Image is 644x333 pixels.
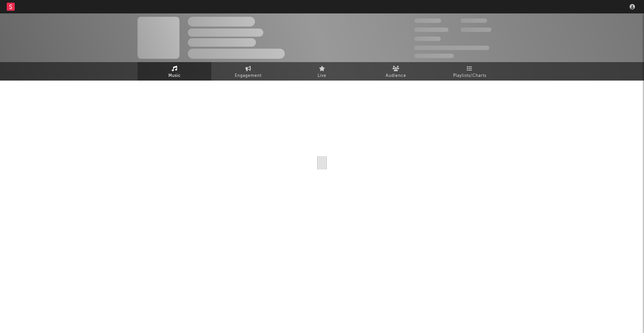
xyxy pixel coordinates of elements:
span: Live [318,72,326,80]
span: Music [168,72,181,80]
span: Jump Score: 85.0 [414,54,454,58]
span: 300,000 [414,18,441,23]
span: Audience [386,72,406,80]
span: Engagement [235,72,262,80]
a: Audience [359,62,433,81]
span: 50,000,000 Monthly Listeners [414,46,489,50]
a: Engagement [211,62,285,81]
span: 50,000,000 [414,28,448,32]
span: 1,000,000 [461,28,491,32]
a: Music [138,62,211,81]
a: Live [285,62,359,81]
span: Playlists/Charts [453,72,486,80]
span: 100,000 [414,37,441,41]
span: 100,000 [461,18,487,23]
a: Playlists/Charts [433,62,506,81]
